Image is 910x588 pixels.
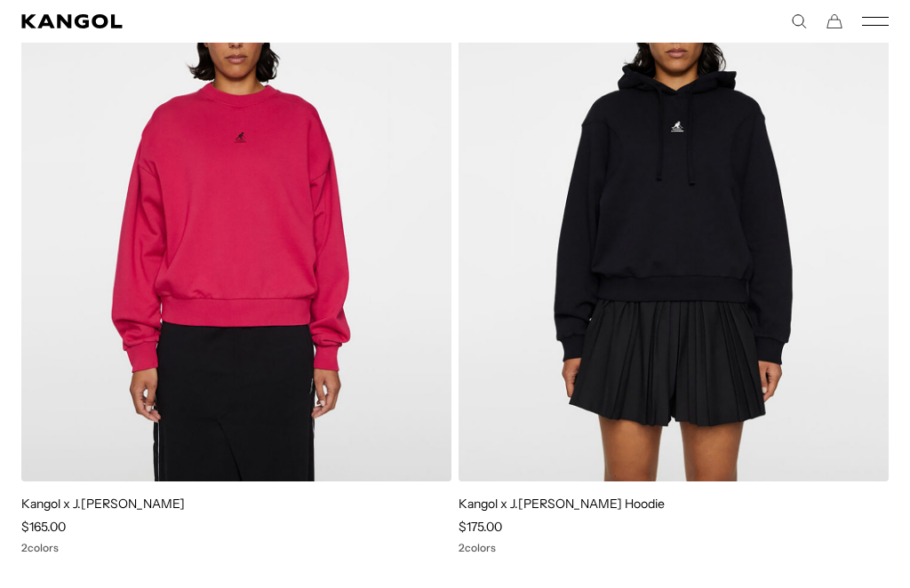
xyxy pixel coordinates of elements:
[826,13,842,29] button: Cart
[459,542,889,554] div: 2 colors
[21,496,185,512] a: Kangol x J.[PERSON_NAME]
[21,519,66,535] span: $165.00
[21,542,451,554] div: 2 colors
[459,519,502,535] span: $175.00
[791,13,807,29] summary: Search here
[862,13,889,29] button: Mobile Menu
[459,496,665,512] a: Kangol x J.[PERSON_NAME] Hoodie
[21,14,455,28] a: Kangol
